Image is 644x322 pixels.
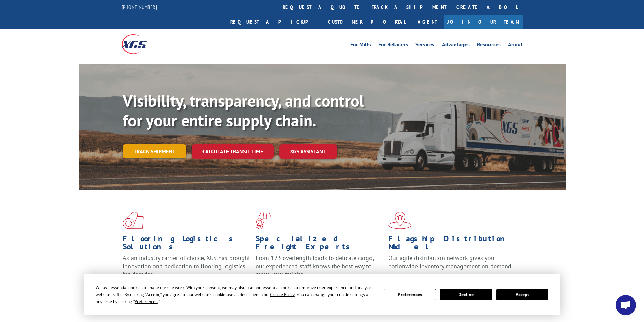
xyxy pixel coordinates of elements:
img: xgs-icon-flagship-distribution-model-red [388,212,412,229]
span: Cookie Policy [270,292,295,297]
span: Our agile distribution network gives you nationwide inventory management on demand. [388,254,513,270]
a: Services [415,42,434,49]
span: As an industry carrier of choice, XGS has brought innovation and dedication to flooring logistics... [123,254,250,278]
p: From 123 overlength loads to delicate cargo, our experienced staff knows the best way to move you... [256,254,383,284]
div: Cookie Consent Prompt [84,274,560,315]
button: Accept [496,289,548,300]
img: xgs-icon-total-supply-chain-intelligence-red [123,212,144,229]
a: [PHONE_NUMBER] [122,4,157,10]
a: For Mills [350,42,371,49]
img: xgs-icon-focused-on-flooring-red [256,212,271,229]
div: We use essential cookies to make our site work. With your consent, we may also use non-essential ... [96,284,376,305]
button: Decline [440,289,492,300]
a: Advantages [442,42,470,49]
h1: Flagship Distribution Model [388,234,516,254]
b: Visibility, transparency, and control for your entire supply chain. [123,90,364,131]
a: About [508,42,523,49]
a: Calculate transit time [192,144,274,159]
button: Preferences [384,289,436,300]
a: Resources [477,42,501,49]
a: Track shipment [123,144,186,158]
h1: Specialized Freight Experts [256,234,383,254]
a: Join Our Team [444,15,523,29]
span: Preferences [135,299,158,304]
h1: Flooring Logistics Solutions [123,234,251,254]
a: XGS ASSISTANT [279,144,337,159]
a: Customer Portal [323,15,411,29]
a: Open chat [616,295,636,315]
a: Agent [411,15,444,29]
a: Request a pickup [225,15,323,29]
a: For Retailers [378,42,408,49]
